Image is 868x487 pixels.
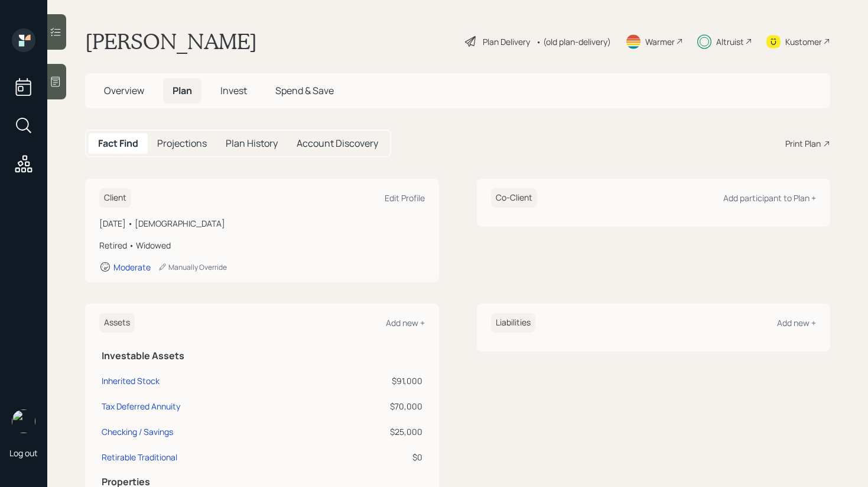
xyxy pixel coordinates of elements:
div: $91,000 [326,375,422,387]
span: Invest [220,84,247,97]
h5: Account Discovery [297,138,378,149]
div: Plan Delivery [483,36,530,48]
h6: Client [99,188,131,208]
div: Add new + [386,317,425,328]
span: Spend & Save [275,84,334,97]
div: Inherited Stock [102,375,160,387]
div: $70,000 [326,400,422,412]
div: Warmer [645,36,675,48]
div: Add participant to Plan + [723,192,816,204]
h6: Liabilities [491,313,535,333]
div: Add new + [777,317,816,328]
div: Checking / Savings [102,425,173,438]
div: • (old plan-delivery) [536,36,611,48]
img: retirable_logo.png [12,409,35,433]
div: Moderate [113,262,151,273]
div: Manually Override [158,262,227,272]
div: Altruist [716,36,744,48]
div: [DATE] • [DEMOGRAPHIC_DATA] [99,217,425,230]
div: $25,000 [326,425,422,438]
div: Retired • Widowed [99,239,425,251]
div: Print Plan [785,137,821,150]
h5: Fact Find [98,138,138,149]
h6: Assets [99,313,135,333]
span: Overview [104,84,144,97]
div: Edit Profile [385,192,425,204]
h5: Projections [157,138,207,149]
h5: Investable Assets [102,350,422,362]
div: Log out [9,447,38,459]
div: Retirable Traditional [102,451,177,463]
div: Kustomer [785,36,822,48]
div: Tax Deferred Annuity [102,400,180,412]
span: Plan [173,84,192,97]
h5: Plan History [226,138,278,149]
h1: [PERSON_NAME] [85,28,257,54]
h6: Co-Client [491,188,537,208]
div: $0 [326,451,422,463]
